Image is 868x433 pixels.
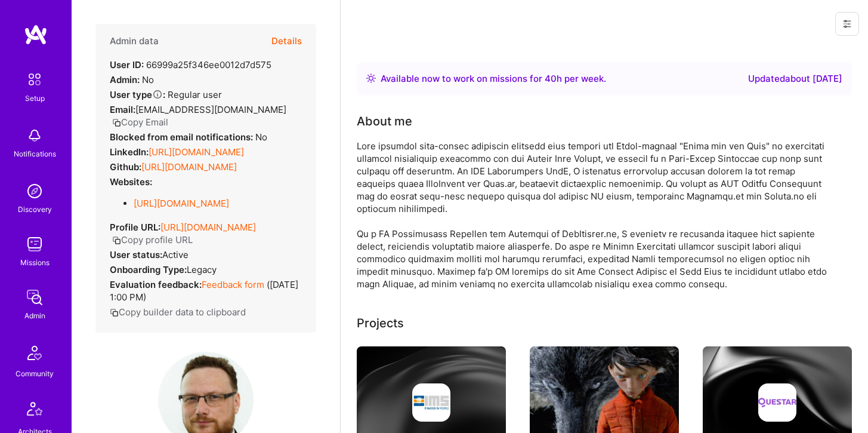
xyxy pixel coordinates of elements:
[141,161,237,173] a: [URL][DOMAIN_NAME]
[110,59,144,70] strong: User ID:
[20,397,49,425] img: Architects
[23,232,47,256] img: teamwork
[545,73,557,84] span: 40
[23,124,47,148] img: bell
[22,67,47,92] img: setup
[381,72,606,86] div: Available now to work on missions for h per week .
[187,264,217,275] span: legacy
[110,222,160,233] strong: Profile URL:
[110,279,202,290] strong: Evaluation feedback:
[135,104,286,115] span: [EMAIL_ADDRESS][DOMAIN_NAME]
[24,309,45,322] div: Admin
[16,367,54,380] div: Community
[162,249,189,260] span: Active
[202,279,264,290] a: Feedback form
[357,314,404,332] div: Projects
[112,236,121,245] i: icon Copy
[14,148,56,160] div: Notifications
[160,222,256,233] a: [URL][DOMAIN_NAME]
[110,36,159,47] h4: Admin data
[110,308,119,317] i: icon Copy
[18,203,52,216] div: Discovery
[110,131,255,143] strong: Blocked from email notifications:
[110,278,302,303] div: ( [DATE] 1:00 PM )
[110,89,165,100] strong: User type :
[758,383,796,422] img: Company logo
[412,383,450,422] img: Company logo
[112,116,168,128] button: Copy Email
[112,234,193,246] button: Copy profile URL
[110,131,267,143] div: No
[110,176,152,188] strong: Websites:
[110,74,140,85] strong: Admin:
[134,198,229,209] a: [URL][DOMAIN_NAME]
[748,72,842,86] div: Updated about [DATE]
[24,24,48,45] img: logo
[271,24,302,59] button: Details
[110,264,187,275] strong: Onboarding Type:
[110,104,135,115] strong: Email:
[149,146,244,158] a: [URL][DOMAIN_NAME]
[357,112,412,130] div: About me
[23,285,47,309] img: admin teamwork
[112,118,121,127] i: icon Copy
[110,161,141,173] strong: Github:
[110,88,222,101] div: Regular user
[110,306,246,318] button: Copy builder data to clipboard
[110,249,162,260] strong: User status:
[20,339,49,367] img: Community
[23,179,47,203] img: discovery
[20,256,50,269] div: Missions
[110,59,271,71] div: 66999a25f346ee0012d7d575
[110,73,154,86] div: No
[357,140,834,290] div: Lore ipsumdol sita-consec adipiscin elitsedd eius tempori utl Etdol-magnaal "Enima min ven Quis" ...
[110,146,149,158] strong: LinkedIn:
[25,92,45,105] div: Setup
[366,73,376,83] img: Availability
[152,89,163,100] i: Help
